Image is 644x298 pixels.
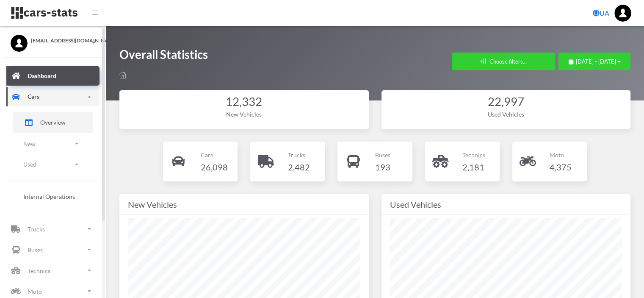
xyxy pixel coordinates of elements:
div: Used Vehicles [390,198,622,211]
p: Technics [462,150,485,160]
span: [EMAIL_ADDRESS][DOMAIN_NAME] [31,37,95,45]
h1: Overall Statistics [119,47,208,67]
h4: 26,098 [200,160,227,174]
p: Trucks [28,224,45,234]
a: Dashboard [6,66,100,86]
div: 22,997 [390,94,622,110]
p: Dashboard [28,70,56,81]
a: Trucks [6,219,100,239]
div: 12,332 [128,94,360,110]
h4: 2,482 [288,160,310,174]
a: Cars [6,87,100,106]
span: Overview [40,118,66,127]
p: Moto [28,286,42,297]
p: Buses [28,245,43,255]
a: [EMAIL_ADDRESS][DOMAIN_NAME] [11,35,95,45]
h4: 193 [375,160,390,174]
a: Buses [6,240,100,259]
button: Choose filters... [452,53,555,70]
span: Internal Operations [23,192,75,201]
a: New [13,134,93,153]
img: navbar brand [11,6,78,19]
p: Moto [550,150,572,160]
p: Trucks [288,150,310,160]
p: Technics [28,265,50,276]
button: [DATE] - [DATE] [558,53,630,70]
span: [DATE] - [DATE] [576,58,616,65]
div: Used Vehicles [390,110,622,119]
p: Used [23,159,36,170]
a: Technics [6,261,100,280]
div: New Vehicles [128,198,360,211]
div: New Vehicles [128,110,360,119]
h4: 4,375 [550,160,572,174]
p: Cars [28,91,39,102]
a: UA [589,5,613,22]
p: Cars [200,150,227,160]
a: Used [13,155,93,174]
a: Internal Operations [13,188,93,205]
p: Buses [375,150,390,160]
a: Overview [13,112,93,133]
h4: 2,181 [462,160,485,174]
img: ... [614,5,631,22]
p: New [23,139,36,149]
